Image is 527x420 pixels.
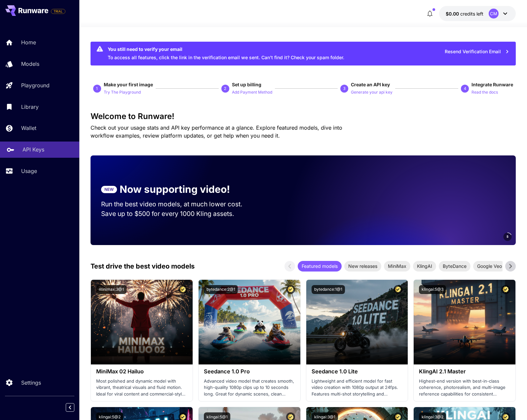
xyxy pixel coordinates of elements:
[21,124,36,132] p: Wallet
[306,280,408,364] img: alt
[199,280,300,364] img: alt
[471,82,513,87] span: Integrate Runware
[439,263,471,270] span: ByteDance
[120,182,230,197] p: Now supporting video!
[441,45,513,59] button: Resend Verification Email
[91,124,342,139] span: Check out your usage stats and API key performance at a glance. Explore featured models, dive int...
[414,280,515,364] img: alt
[384,263,410,270] span: MiniMax
[178,285,187,294] button: Certified Model – Vetted for best performance and includes a commercial license.
[22,146,44,153] p: API Keys
[224,86,226,92] p: 2
[344,263,381,270] span: New releases
[419,378,510,398] p: Highest-end version with best-in-class coherence, photorealism, and multi-image reference capabil...
[501,285,510,294] button: Certified Model – Vetted for best performance and includes a commercial license.
[21,38,36,46] p: Home
[101,209,255,219] p: Save up to $500 for every 1000 Kling assets.
[91,112,516,121] h3: Welcome to Runware!
[108,44,344,63] div: To access all features, click the link in the verification email we sent. Can’t find it? Check yo...
[394,285,402,294] button: Certified Model – Vetted for best performance and includes a commercial license.
[204,368,295,375] h3: Seedance 1.0 Pro
[419,285,446,294] button: klingai:5@3
[96,86,98,92] p: 1
[91,280,193,364] img: alt
[91,261,195,271] p: Test drive the best video models
[101,199,255,209] p: Run the best video models, at much lower cost.
[413,263,436,270] span: KlingAI
[21,167,37,175] p: Usage
[473,261,506,272] div: Google Veo
[96,368,187,375] h3: MiniMax 02 Hailuo
[204,285,238,294] button: bytedance:2@1
[104,82,153,87] span: Make your first image
[232,88,272,96] button: Add Payment Method
[446,11,460,17] span: $0.00
[312,285,345,294] button: bytedance:1@1
[298,261,342,272] div: Featured models
[419,368,510,375] h3: KlingAI 2.1 Master
[298,263,342,270] span: Featured models
[104,89,141,96] p: Try The Playground
[312,378,403,398] p: Lightweight and efficient model for fast video creation with 1080p output at 24fps. Features mult...
[96,285,127,294] button: minimax:3@1
[344,261,381,272] div: New releases
[471,89,498,96] p: Read the docs
[232,82,261,87] span: Set up billing
[439,6,516,21] button: $0.00CM
[51,9,65,14] span: TRIAL
[232,89,272,96] p: Add Payment Method
[464,86,466,92] p: 4
[439,261,471,272] div: ByteDance
[384,261,410,272] div: MiniMax
[21,60,39,68] p: Models
[96,378,187,398] p: Most polished and dynamic model with vibrant, theatrical visuals and fluid motion. Ideal for vira...
[21,379,41,387] p: Settings
[104,88,141,96] button: Try The Playground
[351,82,390,87] span: Create an API key
[489,9,499,19] div: CM
[71,401,79,413] div: Collapse sidebar
[51,7,65,15] span: Add your payment card to enable full platform functionality.
[473,263,506,270] span: Google Veo
[343,86,346,92] p: 3
[413,261,436,272] div: KlingAI
[351,88,393,96] button: Generate your api key
[460,11,483,17] span: credits left
[108,46,344,53] div: You still need to verify your email
[66,403,74,412] button: Collapse sidebar
[446,10,483,17] div: $0.00
[204,378,295,398] p: Advanced video model that creates smooth, high-quality 1080p clips up to 10 seconds long. Great f...
[286,285,295,294] button: Certified Model – Vetted for best performance and includes a commercial license.
[312,368,403,375] h3: Seedance 1.0 Lite
[471,88,498,96] button: Read the docs
[507,234,508,239] span: 5
[351,89,393,96] p: Generate your api key
[21,81,50,89] p: Playground
[104,187,114,192] p: NEW
[21,103,39,111] p: Library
